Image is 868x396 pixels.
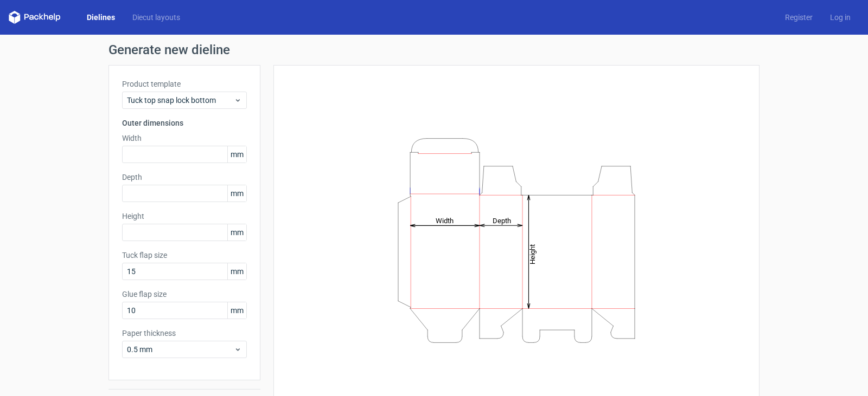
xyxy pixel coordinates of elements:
label: Depth [122,172,247,183]
label: Tuck flap size [122,250,247,261]
tspan: Width [436,216,454,224]
span: mm [227,224,246,241]
label: Width [122,133,247,144]
span: mm [227,302,246,319]
h3: Outer dimensions [122,118,247,128]
label: Product template [122,79,247,89]
h1: Generate new dieline [108,43,759,56]
a: Log in [821,12,859,23]
a: Register [776,12,821,23]
span: Tuck top snap lock bottom [127,95,234,106]
span: mm [227,185,246,202]
tspan: Height [528,244,537,264]
span: 0.5 mm [127,344,234,355]
tspan: Depth [493,216,511,224]
a: Diecut layouts [124,12,189,23]
a: Dielines [78,12,124,23]
span: mm [227,146,246,163]
label: Height [122,211,247,222]
label: Glue flap size [122,289,247,300]
label: Paper thickness [122,328,247,339]
span: mm [227,263,246,280]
